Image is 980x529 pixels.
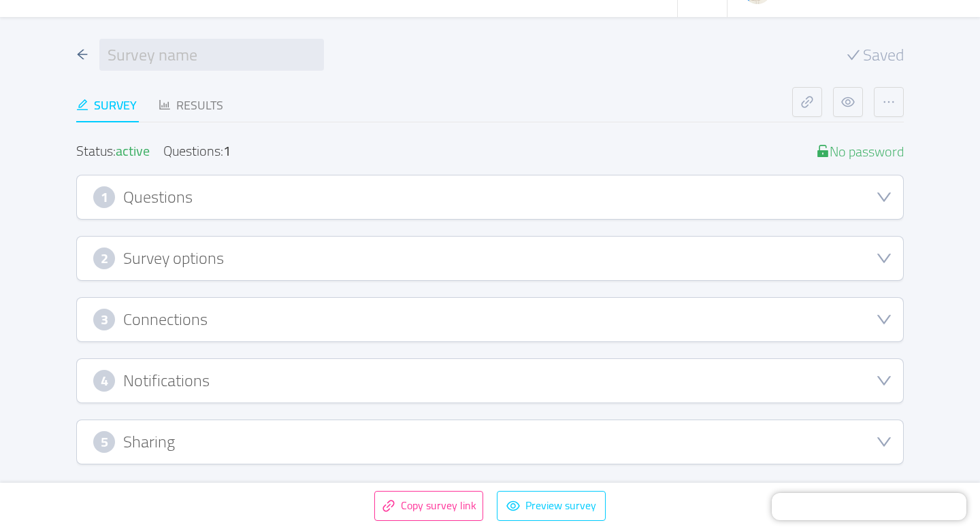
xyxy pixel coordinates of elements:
h3: Connections [123,312,208,327]
div: Survey [76,96,137,114]
button: icon: eye [833,87,863,117]
i: icon: down [876,373,892,389]
div: Status: [76,144,150,158]
button: icon: link [792,87,822,117]
i: icon: unlock [816,144,830,158]
span: active [116,138,150,163]
span: 1 [101,190,108,205]
div: Results [159,96,223,114]
span: Saved [863,47,904,63]
h3: Sharing [123,434,175,449]
div: No password [816,144,904,158]
div: 1 [223,138,231,163]
h3: Questions [123,190,193,205]
i: icon: down [876,250,892,267]
h3: Notifications [123,373,210,388]
span: 3 [101,312,108,327]
i: icon: bar-chart [159,99,171,111]
i: icon: down [876,311,892,328]
i: icon: check [847,48,860,62]
i: icon: edit [76,99,88,111]
button: icon: ellipsis [874,87,904,117]
span: 4 [101,373,108,388]
div: icon: arrow-left [76,46,88,64]
span: 5 [101,434,108,449]
i: icon: down [876,434,892,450]
span: 2 [101,251,108,266]
div: Questions: [163,144,231,158]
h3: Survey options [123,251,224,266]
iframe: Chatra live chat [772,493,966,520]
button: icon: eyePreview survey [497,491,606,521]
i: icon: down [876,189,892,205]
button: icon: linkCopy survey link [374,491,483,521]
input: Survey name [99,39,324,71]
i: icon: arrow-left [76,48,88,61]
